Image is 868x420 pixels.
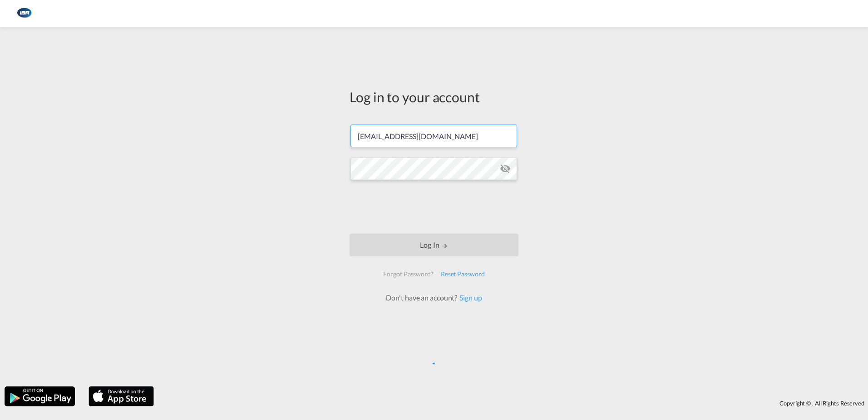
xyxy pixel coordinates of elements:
img: apple.png [88,385,155,407]
div: Don't have an account? [376,293,492,303]
img: google.png [4,385,76,407]
a: Sign up [457,293,482,302]
div: Reset Password [437,266,488,282]
md-icon: icon-eye-off [500,163,511,174]
div: Copyright © . All Rights Reserved [158,395,868,411]
img: 1aa151c0c08011ec8d6f413816f9a227.png [14,4,34,24]
button: LOGIN [350,234,518,256]
input: Enter email/phone number [350,125,517,147]
iframe: reCAPTCHA [365,189,503,225]
div: Forgot Password? [380,266,437,282]
div: Log in to your account [350,87,518,106]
